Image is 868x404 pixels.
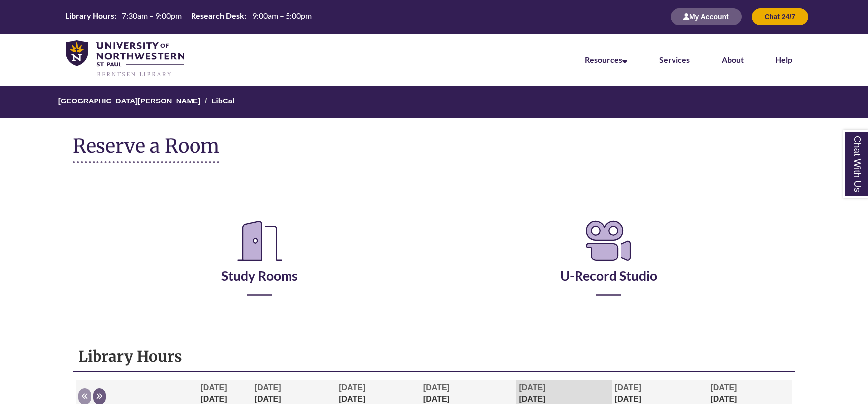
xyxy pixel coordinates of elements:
span: [DATE] [710,383,737,392]
a: About [722,55,744,64]
a: Hours Today [61,10,315,23]
span: [DATE] [615,383,641,392]
a: Study Rooms [221,243,298,284]
span: 9:00am – 5:00pm [252,11,312,20]
div: Reserve a Room [73,188,795,325]
a: Help [775,55,792,64]
span: [DATE] [519,383,545,392]
span: [DATE] [423,383,450,392]
h1: Reserve a Room [73,135,219,163]
a: Resources [585,55,627,64]
a: LibCal [211,97,234,105]
button: Chat 24/7 [752,8,808,25]
a: My Account [671,12,742,21]
button: My Account [671,8,742,25]
th: Research Desk: [187,10,248,21]
a: [GEOGRAPHIC_DATA][PERSON_NAME] [58,97,200,105]
table: Hours Today [61,10,315,22]
th: Library Hours: [61,10,118,21]
nav: Breadcrumb [73,86,795,118]
span: [DATE] [255,383,281,392]
h1: Library Hours [78,347,790,366]
a: U-Record Studio [560,243,657,284]
span: [DATE] [339,383,365,392]
span: [DATE] [201,383,227,392]
a: Chat 24/7 [752,12,808,21]
span: 7:30am – 9:00pm [122,11,182,20]
img: UNWSP Library Logo [66,40,184,78]
a: Services [659,55,690,64]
